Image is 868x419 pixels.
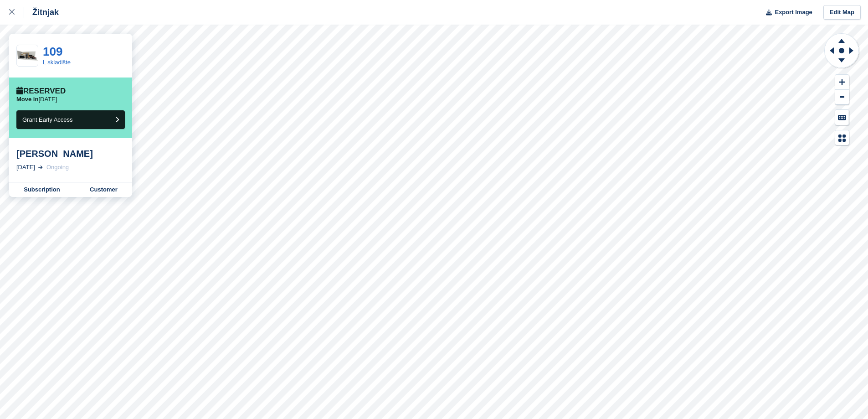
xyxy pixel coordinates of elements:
[16,96,57,103] p: [DATE]
[24,7,59,18] div: Žitnjak
[16,163,35,172] div: [DATE]
[16,110,125,129] button: Grant Early Access
[43,59,71,66] a: L skladište
[823,5,861,20] a: Edit Map
[75,182,132,197] a: Customer
[835,90,849,105] button: Zoom Out
[38,166,43,169] img: arrow-right-light-icn-cde0832a797a2874e46488d9cf13f60e5c3a73dbe684e267c42b8395dfbc2abf.svg
[16,87,66,96] div: Reserved
[22,116,73,123] span: Grant Early Access
[835,130,849,145] button: Map Legend
[46,163,69,172] div: Ongoing
[760,5,812,20] button: Export Image
[835,110,849,125] button: Keyboard Shortcuts
[9,182,75,197] a: Subscription
[16,96,38,103] span: Move in
[835,75,849,90] button: Zoom In
[16,148,125,159] div: [PERSON_NAME]
[775,8,812,17] span: Export Image
[43,45,62,58] a: 109
[17,51,38,61] img: container-lg-1024x492.png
